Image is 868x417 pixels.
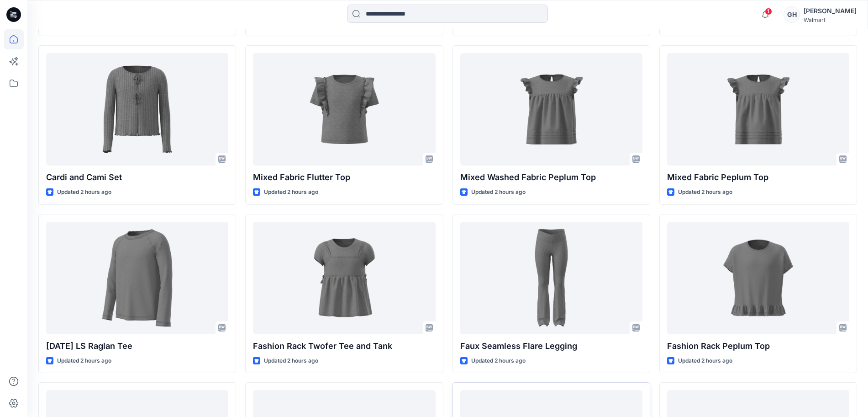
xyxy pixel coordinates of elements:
p: Mixed Fabric Peplum Top [667,171,849,184]
span: 1 [765,8,772,15]
a: Mixed Washed Fabric Peplum Top [460,53,642,166]
p: Updated 2 hours ago [678,187,732,197]
div: Walmart [804,16,857,23]
p: Fashion Rack Twofer Tee and Tank [253,340,435,353]
a: Faux Seamless Flare Legging [460,222,642,334]
p: Mixed Fabric Flutter Top [253,171,435,184]
p: Faux Seamless Flare Legging [460,340,642,353]
p: Updated 2 hours ago [264,356,318,366]
p: Fashion Rack Peplum Top [667,340,849,353]
p: Updated 2 hours ago [57,356,111,366]
p: Updated 2 hours ago [471,187,526,197]
a: Mixed Fabric Peplum Top [667,53,849,166]
div: [PERSON_NAME] [804,5,857,16]
div: GH [784,6,800,23]
p: [DATE] LS Raglan Tee [46,340,228,353]
p: Updated 2 hours ago [471,356,526,366]
a: Mixed Fabric Flutter Top [253,53,435,166]
a: Fashion Rack Peplum Top [667,222,849,334]
p: Mixed Washed Fabric Peplum Top [460,171,642,184]
p: Updated 2 hours ago [264,187,318,197]
a: Cardi and Cami Set [46,53,228,166]
p: Cardi and Cami Set [46,171,228,184]
p: Updated 2 hours ago [678,356,732,366]
a: Fashion Rack Twofer Tee and Tank [253,222,435,334]
a: Halloween LS Raglan Tee [46,222,228,334]
p: Updated 2 hours ago [57,187,111,197]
